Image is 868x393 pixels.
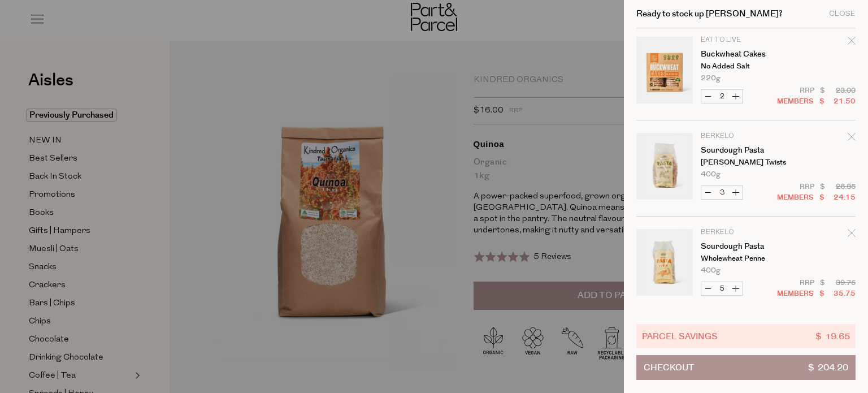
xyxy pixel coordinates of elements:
p: Wholewheat Penne [701,255,788,262]
h2: Ready to stock up [PERSON_NAME]? [636,10,783,18]
span: $ 19.65 [815,330,850,343]
span: 400g [701,171,721,178]
div: Remove Sourdough Pasta [848,131,856,146]
span: 400g [701,267,721,274]
p: No Added Salt [701,63,788,70]
p: Berkelo [701,133,788,140]
span: 220g [701,75,721,82]
a: Buckwheat Cakes [701,50,788,58]
input: QTY Sourdough Pasta [715,282,729,295]
div: Close [829,10,856,18]
span: Checkout [644,356,694,379]
span: $ 204.20 [808,356,848,379]
a: Sourdough Pasta [701,243,788,251]
p: Berkelo [701,229,788,236]
input: QTY Sourdough Pasta [715,186,729,199]
p: [PERSON_NAME] Twists [701,159,788,166]
div: Remove Sourdough Pasta [848,227,856,243]
div: Remove Buckwheat Cakes [848,35,856,50]
span: Parcel Savings [642,330,718,343]
button: Checkout$ 204.20 [636,355,856,380]
a: Sourdough Pasta [701,146,788,154]
p: Eat To Live [701,37,788,44]
input: QTY Buckwheat Cakes [715,90,729,103]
